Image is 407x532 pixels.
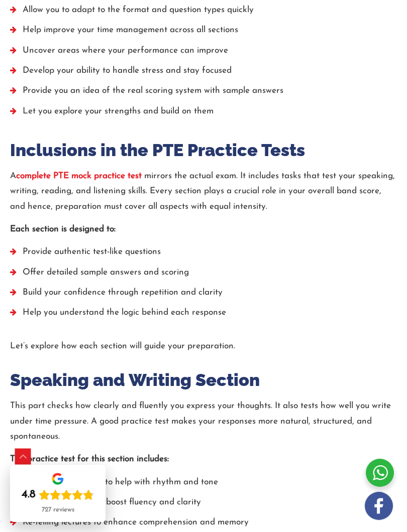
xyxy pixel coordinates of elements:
[365,492,393,520] img: white-facebook.png
[16,172,144,180] a: complete PTE mock practice test
[10,285,397,305] li: Build your confidence through repetition and clarity
[10,169,397,214] p: A mirrors the actual exam. It includes tasks that test your speaking, writing, reading, and liste...
[10,398,397,444] p: This part checks how clearly and fluently you express your thoughts. It also tests how well you w...
[10,495,397,515] li: Describing images to boost fluency and clarity
[10,265,397,285] li: Offer detailed sample answers and scoring
[10,339,397,354] p: Let’s explore how each section will guide your preparation.
[10,369,397,391] h2: Speaking and Writing Section
[10,225,116,233] strong: Each section is designed to:
[10,83,397,103] li: Provide you an idea of the real scoring system with sample answers
[10,455,169,463] strong: The practice test for this section includes:
[10,139,397,161] h2: Inclusions in the PTE Practice Tests
[10,43,397,63] li: Uncover areas where your performance can improve
[10,475,397,495] li: Repeating sentences to help with rhythm and tone
[10,23,397,43] li: Help improve your time management across all sections
[10,63,397,83] li: Develop your ability to handle stress and stay focused
[10,104,397,124] li: Let you explore your strengths and build on them
[10,305,397,325] li: Help you understand the logic behind each response
[10,3,397,23] li: Allow you to adapt to the format and question types quickly
[16,172,142,180] strong: complete PTE mock practice test
[10,244,397,264] li: Provide authentic test-like questions
[22,488,94,502] div: Rating: 4.8 out of 5
[22,488,36,502] div: 4.8
[42,506,74,514] div: 727 reviews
